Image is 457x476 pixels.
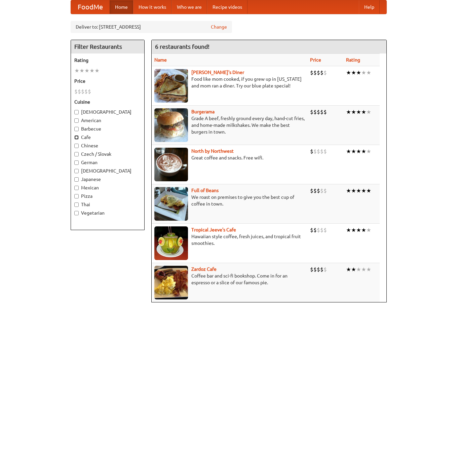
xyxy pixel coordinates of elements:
[74,118,79,123] input: American
[74,125,141,132] label: Barbecue
[191,227,236,232] a: Tropical Jeeve's Cafe
[74,186,79,190] input: Mexican
[346,69,351,76] li: ★
[320,69,323,76] li: $
[74,117,141,124] label: American
[154,69,188,103] img: sallys.jpg
[310,226,313,234] li: $
[346,57,360,63] a: Rating
[346,266,351,273] li: ★
[191,188,219,193] a: Full of Beans
[79,67,84,74] li: ★
[361,187,366,194] li: ★
[313,108,317,116] li: $
[154,108,188,142] img: burgerama.jpg
[191,70,244,75] a: [PERSON_NAME]'s Diner
[317,108,320,116] li: $
[323,108,327,116] li: $
[154,115,305,135] p: Grade A beef, freshly ground every day, hand-cut fries, and home-made milkshakes. We make the bes...
[356,148,361,155] li: ★
[74,88,78,95] li: $
[154,154,305,161] p: Great coffee and snacks. Free wifi.
[78,88,81,95] li: $
[323,69,327,76] li: $
[74,135,79,140] input: Cafe
[317,187,320,194] li: $
[320,266,323,273] li: $
[323,187,327,194] li: $
[366,187,371,194] li: ★
[356,108,361,116] li: ★
[313,266,317,273] li: $
[74,203,79,207] input: Thai
[356,266,361,273] li: ★
[310,108,313,116] li: $
[359,0,380,14] a: Help
[211,24,227,30] a: Change
[74,210,141,216] label: Vegetarian
[361,108,366,116] li: ★
[110,0,133,14] a: Home
[313,226,317,234] li: $
[366,69,371,76] li: ★
[351,187,356,194] li: ★
[74,109,141,115] label: [DEMOGRAPHIC_DATA]
[81,88,84,95] li: $
[310,148,313,155] li: $
[191,148,234,154] a: North by Northwest
[154,233,305,247] p: Hawaiian style coffee, fresh juices, and tropical fruit smoothies.
[71,40,144,53] h4: Filter Restaurants
[74,194,79,198] input: Pizza
[310,187,313,194] li: $
[320,148,323,155] li: $
[154,272,305,286] p: Coffee bar and sci-fi bookshop. Come in for an espresso or a slice of our famous pie.
[74,127,79,131] input: Barbecue
[172,0,207,14] a: Who we are
[346,187,351,194] li: ★
[361,69,366,76] li: ★
[74,168,141,174] label: [DEMOGRAPHIC_DATA]
[154,148,188,181] img: north.jpg
[351,266,356,273] li: ★
[74,177,79,182] input: Japanese
[154,187,188,221] img: beans.jpg
[133,0,172,14] a: How it works
[351,108,356,116] li: ★
[74,110,79,114] input: [DEMOGRAPHIC_DATA]
[323,266,327,273] li: $
[317,266,320,273] li: $
[320,108,323,116] li: $
[310,57,321,63] a: Price
[74,160,79,165] input: German
[317,69,320,76] li: $
[74,144,79,148] input: Chinese
[310,266,313,273] li: $
[351,226,356,234] li: ★
[366,148,371,155] li: ★
[320,187,323,194] li: $
[74,169,79,173] input: [DEMOGRAPHIC_DATA]
[155,43,210,50] ng-pluralize: 6 restaurants found!
[361,148,366,155] li: ★
[74,159,141,166] label: German
[191,109,215,114] a: Burgerama
[191,266,217,272] a: Zardoz Cafe
[84,67,89,74] li: ★
[320,226,323,234] li: $
[154,226,188,260] img: jeeves.jpg
[94,67,100,74] li: ★
[74,57,141,64] h5: Rating
[74,78,141,84] h5: Price
[74,184,141,191] label: Mexican
[346,148,351,155] li: ★
[346,226,351,234] li: ★
[351,69,356,76] li: ★
[74,211,79,215] input: Vegetarian
[74,152,79,156] input: Czech / Slovak
[346,108,351,116] li: ★
[88,88,91,95] li: $
[74,142,141,149] label: Chinese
